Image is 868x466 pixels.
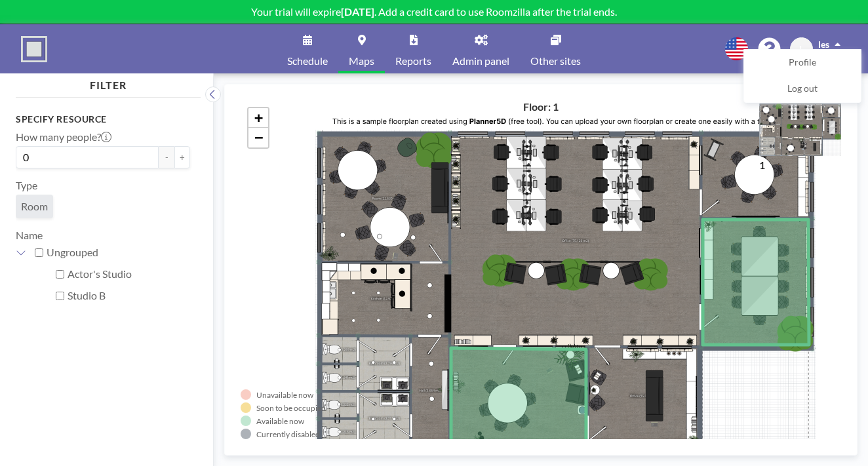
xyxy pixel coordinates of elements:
a: Admin panel [442,24,520,73]
span: Schedule [287,56,328,66]
button: + [174,146,190,168]
div: Currently disabled [256,429,320,439]
span: Reports [395,56,431,66]
span: les [818,39,829,50]
img: organization-logo [21,36,47,62]
a: Profile [744,50,861,76]
div: Unavailable now [256,390,313,400]
button: - [159,146,174,168]
a: Zoom in [248,108,268,128]
h3: Specify resource [16,113,190,125]
div: Available now [256,416,304,426]
label: Studio B [68,289,190,302]
label: How many people? [16,130,111,144]
label: Name [16,229,43,241]
span: Room [21,200,48,213]
span: Other sites [530,56,581,66]
span: Log out [787,83,818,96]
a: Reports [385,24,442,73]
a: Log out [744,76,861,102]
label: Actor's Studio [68,267,190,281]
a: Other sites [520,24,591,73]
span: + [254,109,263,126]
span: Maps [349,56,374,66]
b: [DATE] [341,5,374,18]
a: Zoom out [248,128,268,147]
div: Soon to be occupied [256,403,326,413]
label: Type [16,179,37,192]
span: L [799,43,804,55]
img: ExemplaryFloorPlanRoomzilla.png [759,100,841,156]
span: Profile [789,56,816,69]
label: 1 [759,159,765,171]
a: Maps [338,24,385,73]
h4: FILTER [16,73,201,92]
span: − [254,129,263,146]
label: Ungrouped [47,246,190,259]
a: Schedule [277,24,338,73]
h4: Floor: 1 [523,100,559,113]
span: Admin panel [452,56,509,66]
